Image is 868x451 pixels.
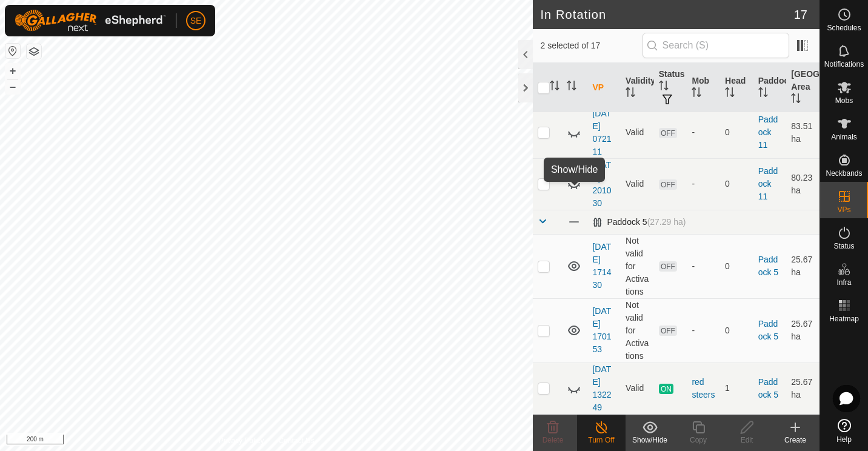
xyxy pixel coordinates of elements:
[687,63,720,113] th: Mob
[720,234,753,298] td: 0
[626,435,674,446] div: Show/Hide
[674,435,723,446] div: Copy
[577,435,626,446] div: Turn Off
[659,326,677,336] span: OFF
[190,15,202,27] span: SE
[592,160,611,208] a: [DATE] 201030
[723,435,771,446] div: Edit
[826,170,862,177] span: Neckbands
[621,158,654,210] td: Valid
[654,63,687,113] th: Status
[786,234,820,298] td: 25.67 ha
[786,63,820,113] th: [GEOGRAPHIC_DATA] Area
[5,79,20,94] button: –
[592,109,611,156] a: [DATE] 072111
[758,166,778,201] a: Paddock 11
[758,89,768,99] p-sorticon: Activate to sort
[5,64,20,78] button: +
[833,242,854,250] span: Status
[592,306,611,354] a: [DATE] 170153
[621,107,654,158] td: Valid
[643,33,789,58] input: Search (S)
[621,63,654,113] th: Validity
[758,255,778,277] a: Paddock 5
[592,364,611,412] a: [DATE] 132249
[659,128,677,138] span: OFF
[837,206,850,213] span: VPs
[827,24,861,32] span: Schedules
[659,384,673,394] span: ON
[5,44,20,58] button: Reset Map
[720,107,753,158] td: 0
[692,178,715,190] div: -
[829,315,859,322] span: Heatmap
[692,89,701,99] p-sorticon: Activate to sort
[692,324,715,337] div: -
[835,97,853,104] span: Mobs
[836,436,852,443] span: Help
[550,82,559,92] p-sorticon: Activate to sort
[621,362,654,414] td: Valid
[592,217,686,227] div: Paddock 5
[786,107,820,158] td: 83.51 ha
[758,115,778,150] a: Paddock 11
[824,61,864,68] span: Notifications
[567,82,576,92] p-sorticon: Activate to sort
[692,260,715,273] div: -
[786,298,820,362] td: 25.67 ha
[771,435,820,446] div: Create
[587,63,621,113] th: VP
[15,10,166,32] img: Gallagher Logo
[659,179,677,190] span: OFF
[794,5,807,24] span: 17
[786,362,820,414] td: 25.67 ha
[836,279,851,286] span: Infra
[540,7,793,22] h2: In Rotation
[820,414,868,448] a: Help
[542,436,564,444] span: Delete
[540,39,642,52] span: 2 selected of 17
[720,158,753,210] td: 0
[626,89,635,99] p-sorticon: Activate to sort
[753,63,787,113] th: Paddock
[621,234,654,298] td: Not valid for Activations
[692,376,715,401] div: red steers
[621,298,654,362] td: Not valid for Activations
[720,298,753,362] td: 0
[659,82,669,92] p-sorticon: Activate to sort
[725,89,735,99] p-sorticon: Activate to sort
[592,242,611,290] a: [DATE] 171430
[278,435,314,446] a: Contact Us
[831,133,857,141] span: Animals
[786,158,820,210] td: 80.23 ha
[791,95,801,105] p-sorticon: Activate to sort
[758,377,778,399] a: Paddock 5
[647,217,686,227] span: (27.29 ha)
[720,63,753,113] th: Head
[720,362,753,414] td: 1
[758,319,778,341] a: Paddock 5
[692,126,715,139] div: -
[659,261,677,272] span: OFF
[27,44,41,59] button: Map Layers
[219,435,264,446] a: Privacy Policy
